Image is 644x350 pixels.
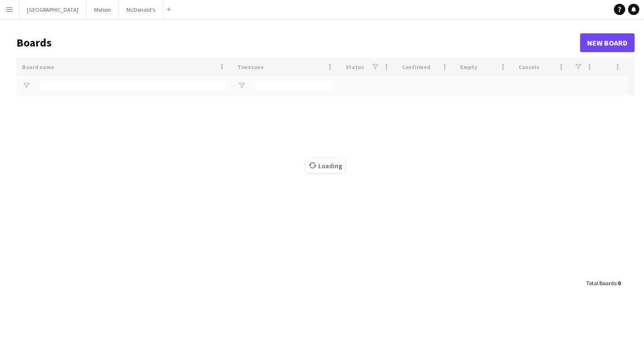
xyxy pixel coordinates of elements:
[580,33,635,52] a: New Board
[586,274,620,292] div: :
[586,280,616,287] span: Total Boards
[618,280,620,287] span: 0
[16,36,580,50] h1: Boards
[306,159,345,173] span: Loading
[19,0,86,19] button: [GEOGRAPHIC_DATA]
[119,0,163,19] button: McDonald's
[86,0,119,19] button: Molson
